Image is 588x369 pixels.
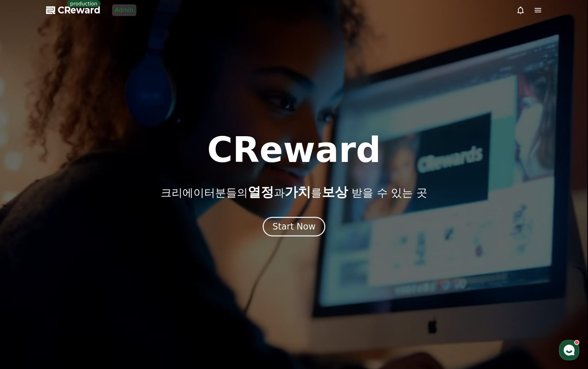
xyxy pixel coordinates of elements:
[112,241,121,247] span: 설정
[263,224,325,231] a: Start Now
[58,4,100,16] span: CReward
[112,4,136,16] a: Admin
[272,221,316,232] div: Start Now
[285,184,311,199] span: 가치
[322,184,348,199] span: 보상
[46,4,100,16] a: CReward
[94,230,139,248] a: 설정
[2,230,48,248] a: 홈
[207,133,381,167] h1: CReward
[66,242,75,247] span: 대화
[263,217,325,236] button: Start Now
[248,184,274,199] span: 열정
[23,241,27,247] span: 홈
[48,230,94,248] a: 대화
[161,185,427,199] p: 크리에이터분들의 과 를 받을 수 있는 곳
